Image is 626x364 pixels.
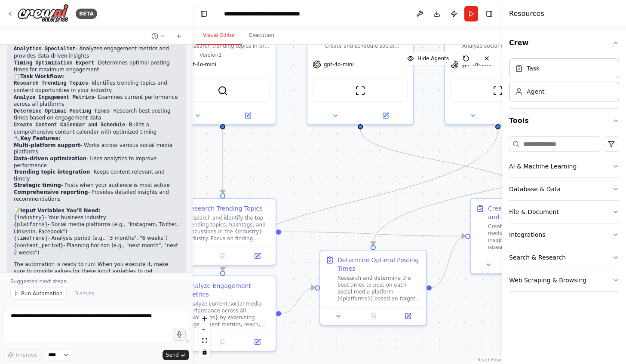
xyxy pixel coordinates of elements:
div: Create Content Calendar and Schedule [488,204,571,221]
div: Version 1 [199,52,222,58]
div: Create a comprehensive social media content calendar using insights from trending topics research... [488,223,571,251]
h2: 📋 [14,73,179,80]
div: File & Document [509,208,559,216]
button: Open in side panel [393,311,423,321]
g: Edge from ed14fbfe-5aa5-4636-b51e-5add22c4928c to cde293b9-083c-47b3-97f8-93e5c7029f14 [218,129,502,271]
button: Start a new chat [172,31,186,41]
li: - Examines current performance across all platforms [14,94,179,108]
div: BETA [76,9,97,19]
strong: Data-driven optimization [14,156,86,162]
button: Dismiss [70,288,98,300]
button: Open in side panel [242,251,272,261]
g: Edge from d2d340f8-8d5d-4cee-8c99-1988222ce817 to a53cc3ed-e8a2-43b5-81ed-b90f81b3d110 [356,129,528,193]
span: Run Automation [21,290,63,297]
button: Hide right sidebar [483,8,495,20]
div: Tools [509,133,619,299]
span: gpt-4o-mini [186,61,216,68]
button: Switch to previous chat [148,31,169,41]
code: Analyze Engagement Metrics [14,95,94,101]
button: toggle interactivity [199,346,210,358]
li: - Your business industry [14,214,179,222]
span: Improve [16,352,37,358]
button: Visual Editor [196,27,242,45]
div: Analyze social media engagement metrics across all platforms, identify performance patterns, and ... [444,26,552,125]
li: - Research best posting times based on engagement data [14,108,179,122]
code: Create Content Calendar and Schedule [14,122,125,128]
span: Send [166,352,179,358]
strong: Task Workflow: [20,73,64,80]
button: No output available [205,251,241,261]
code: {industry} [14,215,45,221]
div: Task [527,64,540,73]
div: Create and schedule social media content across multiple platforms ({platforms}), ensuring optima... [307,26,414,125]
div: Analyze current social media performance across all {platforms} by examining engagement metrics, ... [187,300,270,328]
button: fit view [199,335,210,346]
div: Search & Research [509,253,566,262]
strong: Key Features: [20,135,60,141]
div: Research Trending Topics [187,204,263,213]
code: Analytics Specialist [14,46,76,52]
div: Determine Optimal Posting Times [338,256,421,273]
li: - Uses analytics to improve performance [14,156,179,169]
strong: Trending topic integration [14,169,90,175]
li: - Planning horizon (e.g., "next month", "next 2 weeks") [14,242,179,256]
button: zoom out [199,324,210,335]
a: React Flow attribution [478,358,501,362]
li: - Analyzes engagement metrics and provides data-driven insights [14,46,179,59]
img: ScrapeWebsiteTool [355,86,365,96]
span: gpt-4o-mini [324,61,354,68]
div: AI & Machine Learning [509,162,577,171]
div: Research trending topics in the {industry} industry and generate creative, engaging content ideas... [169,26,276,125]
code: {content_period} [14,243,63,249]
h4: Resources [509,9,544,19]
li: - Social media platforms (e.g., "Instagram, Twitter, LinkedIn, Facebook") [14,221,179,235]
div: Create Content Calendar and ScheduleCreate a comprehensive social media content calendar using in... [470,198,577,274]
span: Hide Agents [417,55,449,62]
code: Determine Optimal Posting Times [14,108,110,114]
div: Integrations [509,230,545,239]
button: zoom in [199,313,210,324]
button: Open in side panel [224,110,272,121]
g: Edge from e8404725-a944-44d6-9167-59f2d7e76896 to a53cc3ed-e8a2-43b5-81ed-b90f81b3d110 [281,227,465,240]
div: Research Trending TopicsResearch and identify the top trending topics, hashtags, and discussions ... [169,198,276,266]
button: Open in side panel [242,337,272,347]
button: Database & Data [509,178,619,200]
div: React Flow controls [199,313,210,358]
p: The automation is ready to run! When you execute it, make sure to provide values for these input ... [14,261,179,281]
code: Research Trending Topics [14,80,88,86]
div: Analyze Engagement MetricsAnalyze current social media performance across all {platforms} by exam... [169,275,276,352]
button: Tools [509,109,619,133]
button: Click to speak your automation idea [173,328,186,341]
div: Database & Data [509,185,561,193]
button: AI & Machine Learning [509,155,619,177]
button: Run Automation [10,288,67,300]
div: Create and schedule social media content across multiple platforms ({platforms}), ensuring optima... [325,43,408,49]
strong: Multi-platform support [14,142,80,148]
div: Research trending topics in the {industry} industry and generate creative, engaging content ideas... [187,43,270,49]
li: - Identifies trending topics and content opportunities in your industry [14,80,179,94]
h2: 📝 [14,208,179,214]
button: Search & Research [509,246,619,269]
li: - Analysis period (e.g., "3 months", "6 weeks") [14,235,179,242]
li: - Posts when your audience is most active [14,182,179,189]
button: Improve [3,349,41,361]
li: - Provides detailed insights and recommendations [14,189,179,202]
code: {platforms} [14,222,48,228]
li: - Determines optimal posting times for maximum engagement [14,60,179,73]
strong: Input Variables You'll Need: [20,208,101,214]
div: Agent [527,87,544,96]
button: No output available [355,311,392,321]
div: Analyze Engagement Metrics [187,281,270,299]
img: Logo [17,4,69,23]
strong: Comprehensive reporting [14,189,88,195]
div: Analyze social media engagement metrics across all platforms, identify performance patterns, and ... [462,43,546,49]
button: Send [163,350,189,360]
li: - Keeps content relevant and timely [14,169,179,182]
nav: breadcrumb [224,9,321,18]
strong: Strategic timing [14,182,61,188]
button: No output available [205,337,241,347]
li: - Builds a comprehensive content calendar with optimized timing [14,122,179,135]
div: Crew [509,55,619,108]
h2: 🔧 [14,135,179,142]
button: Hide Agents [402,52,454,65]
